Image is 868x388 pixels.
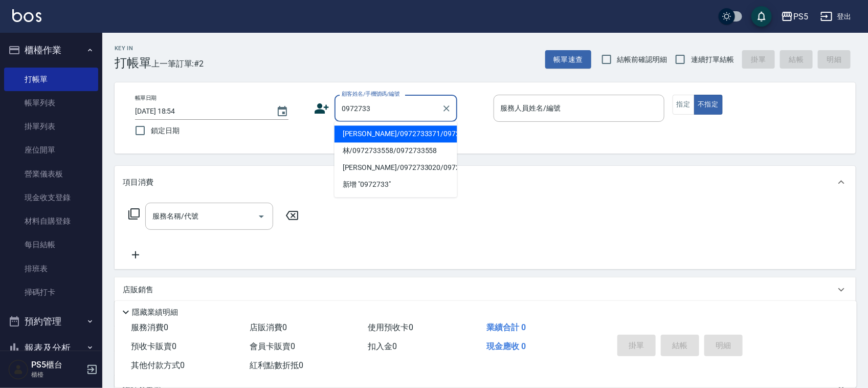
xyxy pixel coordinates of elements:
[4,115,98,138] a: 掛單列表
[115,277,856,302] div: 店販銷售
[486,341,526,351] span: 現金應收 0
[4,162,98,186] a: 營業儀表板
[617,54,667,65] span: 結帳前確認明細
[777,6,812,27] button: PS5
[8,359,29,380] img: Person
[151,125,180,136] span: 鎖定日期
[131,341,176,351] span: 預收卡販賣 0
[123,285,153,295] p: 店販銷售
[4,281,98,304] a: 掃碼打卡
[751,6,772,27] button: save
[694,95,723,115] button: 不指定
[31,370,83,379] p: 櫃檯
[131,322,168,332] span: 服務消費 0
[545,50,591,69] button: 帳單速查
[816,7,856,26] button: 登出
[12,9,41,22] img: Logo
[4,209,98,233] a: 材料自購登錄
[131,360,185,370] span: 其他付款方式 0
[132,307,178,318] p: 隱藏業績明細
[250,341,295,351] span: 會員卡販賣 0
[335,160,457,177] li: [PERSON_NAME]/0972733020/0972733020
[250,322,287,332] span: 店販消費 0
[439,101,454,116] button: Clear
[123,177,153,188] p: 項目消費
[31,360,83,370] h5: PS5櫃台
[335,177,457,193] li: 新增 "0972733"
[368,341,397,351] span: 扣入金 0
[335,126,457,143] li: [PERSON_NAME]/0972733371/0972733371
[691,54,734,65] span: 連續打單結帳
[4,335,98,361] button: 報表及分析
[335,143,457,160] li: 林/0972733558/0972733558
[135,103,266,120] input: YYYY/MM/DD hh:mm
[4,138,98,162] a: 座位開單
[115,166,856,199] div: 項目消費
[135,94,157,102] label: 帳單日期
[151,57,204,70] span: 上一筆訂單:#2
[793,10,808,23] div: PS5
[115,45,151,52] h2: Key In
[4,37,98,63] button: 櫃檯作業
[368,322,414,332] span: 使用預收卡 0
[270,99,295,124] button: Choose date, selected date is 2025-10-09
[250,360,303,370] span: 紅利點數折抵 0
[486,322,526,332] span: 業績合計 0
[4,186,98,209] a: 現金收支登錄
[342,90,400,98] label: 顧客姓名/手機號碼/編號
[115,56,151,70] h3: 打帳單
[253,208,270,225] button: Open
[4,257,98,281] a: 排班表
[4,68,98,91] a: 打帳單
[4,233,98,256] a: 每日結帳
[673,95,695,115] button: 指定
[4,308,98,335] button: 預約管理
[4,91,98,115] a: 帳單列表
